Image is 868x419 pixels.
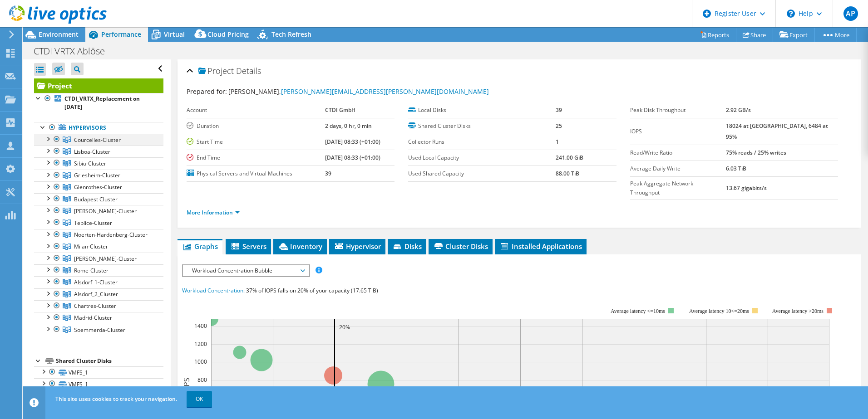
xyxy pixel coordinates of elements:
[408,122,556,131] label: Shared Cluster Disks
[182,287,245,294] span: Workload Concentration:
[187,153,325,162] label: End Time
[281,87,489,96] a: [PERSON_NAME][EMAIL_ADDRESS][PERSON_NAME][DOMAIN_NAME]
[187,106,325,115] label: Account
[230,242,266,251] span: Servers
[74,255,137,263] span: [PERSON_NAME]-Cluster
[611,308,665,314] tspan: Average latency <=10ms
[39,30,79,39] span: Environment
[34,181,163,193] a: Glenrothes-Cluster
[726,106,751,114] b: 2.92 GB/s
[74,171,120,179] span: Griesheim-Cluster
[74,219,112,227] span: Teplice-Cluster
[34,217,163,229] a: Teplice-Cluster
[164,30,185,39] span: Virtual
[74,195,118,203] span: Budapest Cluster
[187,137,325,146] label: Start Time
[34,378,163,390] a: VMFS_1
[630,106,726,115] label: Peak Disk Throughput
[187,87,227,96] label: Prepared for:
[278,242,322,251] span: Inventory
[34,229,163,241] a: Noerten-Hardenberg-Cluster
[74,314,112,322] span: Madrid-Cluster
[34,170,163,181] a: Griesheim-Cluster
[34,122,163,134] a: Hypervisors
[74,231,148,239] span: Noerten-Hardenberg-Cluster
[689,308,749,314] tspan: Average latency 10<=20ms
[34,288,163,300] a: Alsdorf_2_Cluster
[194,358,207,365] text: 1000
[34,78,163,93] a: Project
[198,67,234,76] span: Project
[630,164,726,173] label: Average Daily Write
[556,106,562,114] b: 39
[187,209,240,216] a: More Information
[228,87,489,96] span: [PERSON_NAME],
[773,28,815,42] a: Export
[408,106,556,115] label: Local Disks
[56,356,163,366] div: Shared Cluster Disks
[556,170,579,177] b: 88.00 TiB
[197,376,207,384] text: 800
[556,122,562,130] b: 25
[693,28,736,42] a: Reports
[74,267,108,274] span: Rome-Cluster
[74,148,110,156] span: Lisboa-Cluster
[392,242,422,251] span: Disks
[101,30,141,39] span: Performance
[34,300,163,312] a: Chartres-Cluster
[74,136,121,144] span: Courcelles-Cluster
[334,242,381,251] span: Hypervisor
[34,312,163,324] a: Madrid-Cluster
[207,30,249,39] span: Cloud Pricing
[814,28,857,42] a: More
[74,326,125,334] span: Soemmerda-Cluster
[325,106,355,114] b: CTDI GmbH
[843,6,858,21] span: AP
[787,10,795,18] svg: \n
[74,278,118,286] span: Alsdorf_1-Cluster
[34,241,163,253] a: Milan-Cluster
[34,93,163,113] a: CTDI_VRTX_Replacement on [DATE]
[34,134,163,146] a: Courcelles-Cluster
[34,276,163,288] a: Alsdorf_1-Cluster
[34,366,163,378] a: VMFS_1
[187,122,325,131] label: Duration
[64,95,140,111] b: CTDI_VRTX_Replacement on [DATE]
[325,122,372,130] b: 2 days, 0 hr, 0 min
[726,184,767,192] b: 13.67 gigabits/s
[408,169,556,178] label: Used Shared Capacity
[339,323,350,331] text: 20%
[556,138,559,146] b: 1
[726,165,746,172] b: 6.03 TiB
[34,157,163,169] a: Sibiu-Cluster
[74,160,106,167] span: Sibiu-Cluster
[74,302,116,310] span: Chartres-Cluster
[772,308,824,314] text: Average latency >20ms
[34,193,163,205] a: Budapest Cluster
[433,242,488,251] span: Cluster Disks
[187,169,325,178] label: Physical Servers and Virtual Machines
[34,253,163,264] a: Milton-Keynes-Cluster
[74,207,137,215] span: [PERSON_NAME]-Cluster
[726,122,828,141] b: 18024 at [GEOGRAPHIC_DATA], 6484 at 95%
[246,287,378,294] span: 37% of IOPS falls on 20% of your capacity (17.65 TiB)
[630,179,726,197] label: Peak Aggregate Network Throughput
[194,322,207,330] text: 1400
[236,65,261,76] span: Details
[34,146,163,157] a: Lisboa-Cluster
[726,149,786,156] b: 75% reads / 25% writes
[556,154,583,161] b: 241.00 GiB
[499,242,582,251] span: Installed Applications
[34,205,163,217] a: Schloss-Holte-Cluster
[408,153,556,162] label: Used Local Capacity
[736,28,773,42] a: Share
[74,183,122,191] span: Glenrothes-Cluster
[194,340,207,348] text: 1200
[30,46,119,56] h1: CTDI VRTX Ablöse
[325,138,380,146] b: [DATE] 08:33 (+01:00)
[630,148,726,157] label: Read/Write Ratio
[34,324,163,336] a: Soemmerda-Cluster
[325,170,331,177] b: 39
[271,30,311,39] span: Tech Refresh
[408,137,556,146] label: Collector Runs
